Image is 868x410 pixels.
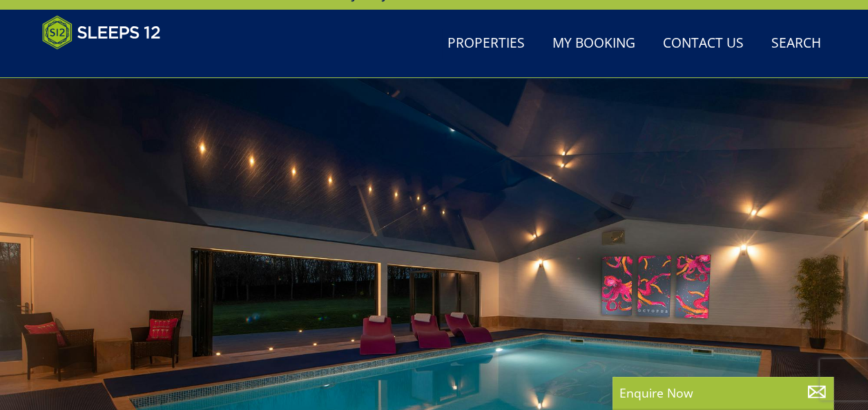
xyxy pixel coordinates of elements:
[657,28,749,59] a: Contact Us
[766,28,827,59] a: Search
[42,15,161,50] img: Sleeps 12
[35,58,180,70] iframe: Customer reviews powered by Trustpilot
[619,384,827,402] p: Enquire Now
[442,28,530,59] a: Properties
[547,28,641,59] a: My Booking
